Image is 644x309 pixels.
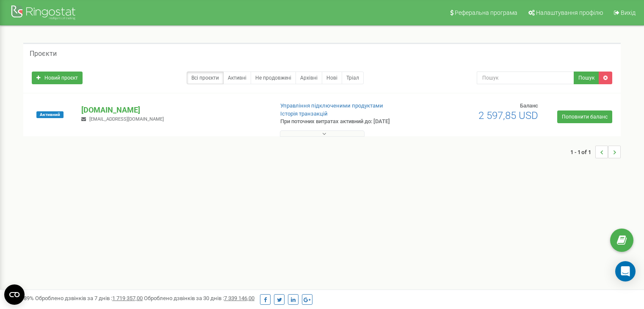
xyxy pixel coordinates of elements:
[520,102,538,109] span: Баланс
[89,116,164,122] span: [EMAIL_ADDRESS][DOMAIN_NAME]
[322,72,342,84] a: Нові
[4,284,25,305] button: Open CMP widget
[187,72,224,84] a: Всі проєкти
[81,105,266,116] p: [DOMAIN_NAME]
[251,72,296,84] a: Не продовжені
[112,295,143,301] u: 1 719 357,00
[615,261,636,281] div: Open Intercom Messenger
[570,146,595,158] span: 1 - 1 of 1
[574,72,599,84] button: Пошук
[342,72,364,84] a: Тріал
[36,111,64,118] span: Активний
[223,72,251,84] a: Активні
[30,50,57,58] h5: Проєкти
[621,9,636,16] span: Вихід
[455,9,517,16] span: Реферальна програма
[32,72,83,84] a: Новий проєкт
[144,295,254,301] span: Оброблено дзвінків за 30 днів :
[296,72,322,84] a: Архівні
[477,72,574,84] input: Пошук
[536,9,603,16] span: Налаштування профілю
[224,295,254,301] u: 7 339 146,00
[557,110,612,123] a: Поповнити баланс
[570,137,621,167] nav: ...
[280,110,328,117] a: Історія транзакцій
[35,295,143,301] span: Оброблено дзвінків за 7 днів :
[280,102,383,109] a: Управління підключеними продуктами
[280,118,416,126] p: При поточних витратах активний до: [DATE]
[478,110,538,121] span: 2 597,85 USD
